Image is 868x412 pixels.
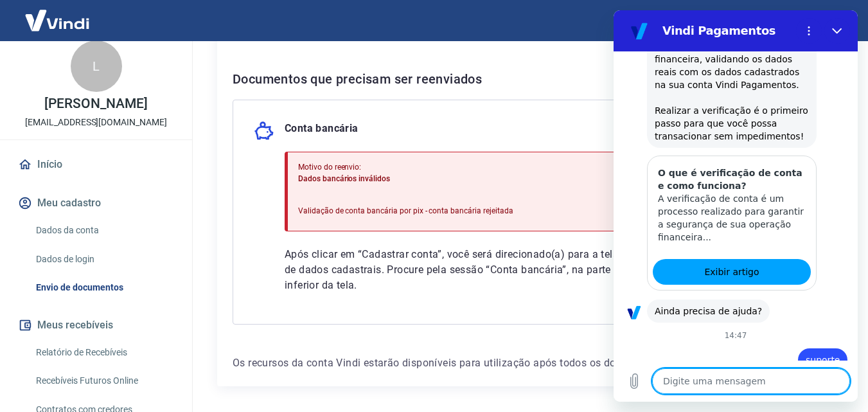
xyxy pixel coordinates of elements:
[614,10,858,402] iframe: Janela de mensagens
[285,121,359,141] p: Conta bancária
[233,69,822,89] h6: Documentos que precisam ser reenviados
[233,355,822,371] p: Os recursos da conta Vindi estarão disponíveis para utilização após todos os documentos serem env...
[31,339,177,366] a: Relatório de Recebíveis
[806,9,853,33] button: Sair
[31,246,177,273] a: Dados de login
[15,150,177,179] a: Início
[31,368,177,394] a: Recebíveis Futuros Online
[15,311,177,339] button: Meus recebíveis
[15,1,99,40] img: Vindi
[15,189,177,217] button: Meu cadastro
[298,174,390,183] span: Dados bancários inválidos
[71,40,122,92] div: L
[25,116,167,129] p: [EMAIL_ADDRESS][DOMAIN_NAME]
[298,205,513,217] p: Validação de conta bancária por pix - conta bancária rejeitada
[31,217,177,244] a: Dados da conta
[31,274,177,301] a: Envio de documentos
[285,247,620,293] p: Após clicar em “Cadastrar conta”, você será direcionado(a) para a tela de dados cadastrais. Procu...
[254,121,274,141] img: money_pork.0c50a358b6dafb15dddc3eea48f23780.svg
[44,97,147,111] p: [PERSON_NAME]
[298,161,513,173] p: Motivo do reenvio:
